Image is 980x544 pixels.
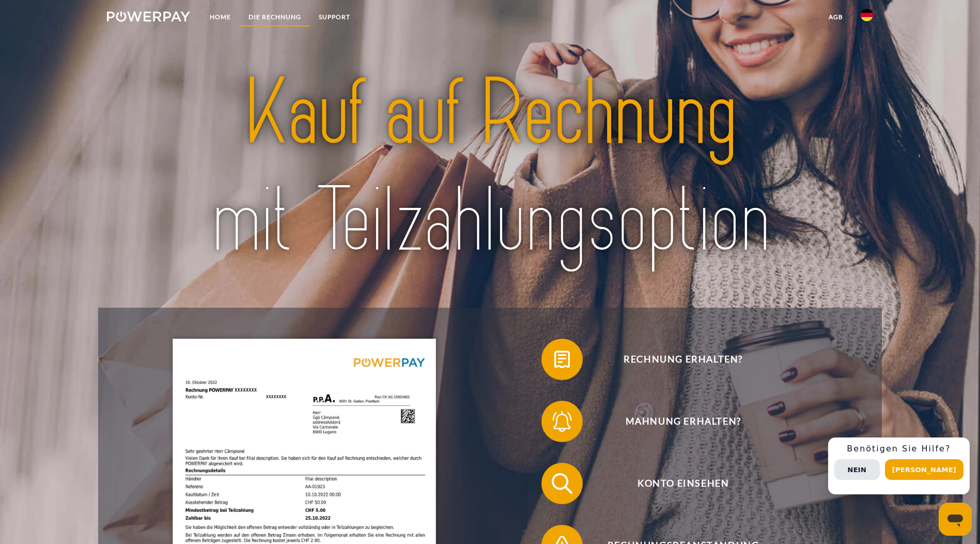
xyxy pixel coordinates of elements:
[549,409,575,434] img: qb_bell.svg
[820,8,852,26] a: agb
[549,346,575,372] img: qb_bill.svg
[541,463,810,504] button: Konto einsehen
[310,8,359,26] a: SUPPORT
[939,503,972,536] iframe: Schaltfläche zum Öffnen des Messaging-Fensters
[541,339,810,380] button: Rechnung erhalten?
[861,9,873,21] img: de
[549,471,575,496] img: qb_search.svg
[240,8,310,26] a: DIE RECHNUNG
[107,11,190,22] img: logo-powerpay-white.svg
[556,463,810,504] span: Konto einsehen
[834,444,963,454] h3: Benötigen Sie Hilfe?
[828,437,970,494] div: Schnellhilfe
[145,54,835,280] img: title-powerpay_de.svg
[885,459,963,480] button: [PERSON_NAME]
[541,401,810,442] button: Mahnung erhalten?
[834,459,880,480] button: Nein
[556,339,810,380] span: Rechnung erhalten?
[201,8,240,26] a: Home
[556,401,810,442] span: Mahnung erhalten?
